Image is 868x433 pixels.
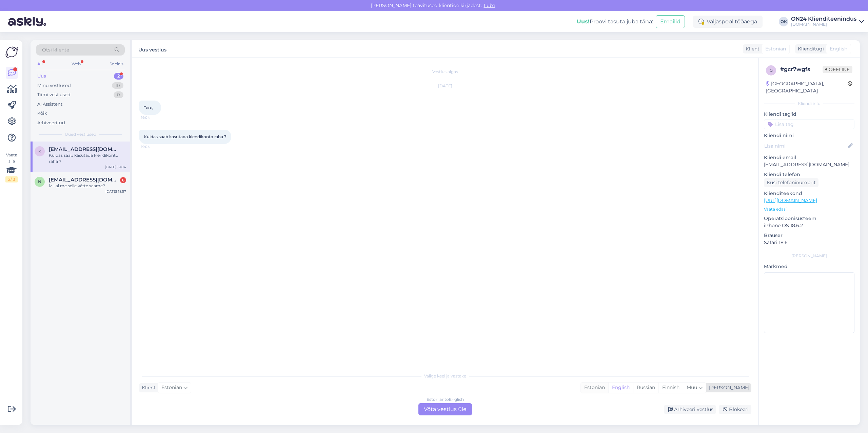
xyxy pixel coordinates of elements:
span: Estonian [765,45,786,52]
div: Vestlus algas [139,69,751,75]
span: k [38,149,41,154]
img: Askly Logo [5,46,18,59]
div: Estonian to English [427,396,464,403]
div: Kuidas saab kasutada klendikonto raha ? [49,152,126,165]
input: Lisa tag [764,119,854,129]
div: [DATE] 18:57 [105,189,126,194]
div: 2 [114,73,123,80]
span: Otsi kliente [42,46,69,53]
div: English [608,383,633,393]
div: [PERSON_NAME] [706,384,749,391]
span: Luba [482,2,497,8]
div: Küsi telefoninumbrit [764,178,818,187]
div: Võta vestlus üle [418,403,472,415]
div: Estonian [581,383,608,393]
p: Vaata edasi ... [764,206,854,212]
div: All [36,60,44,68]
div: Kõik [37,110,47,117]
span: Offline [823,66,852,73]
span: Estonian [161,384,182,391]
div: Tiimi vestlused [37,91,71,98]
label: Uus vestlus [138,44,166,53]
div: Finnish [658,383,683,393]
p: Kliendi telefon [764,171,854,178]
p: iPhone OS 18.6.2 [764,222,854,229]
a: [URL][DOMAIN_NAME] [764,197,817,203]
p: Operatsioonisüsteem [764,215,854,222]
div: Proovi tasuta juba täna: [577,18,653,26]
div: Kliendi info [764,101,854,107]
div: Väljaspool tööaega [693,16,763,28]
p: Klienditeekond [764,190,854,197]
p: Kliendi email [764,154,854,161]
div: Klient [139,384,156,391]
input: Lisa nimi [764,142,847,150]
div: 6 [120,177,126,183]
div: Vaata siia [5,152,18,182]
div: AI Assistent [37,101,62,108]
div: Russian [633,383,658,393]
span: 19:04 [141,144,166,149]
span: 19:04 [141,115,166,120]
div: Klient [743,45,759,52]
span: Tere, [144,105,153,110]
div: Blokeeri [719,405,751,414]
span: nastja.luik@gmail.com [49,177,119,183]
div: OK [779,17,788,26]
p: Safari 18.6 [764,239,854,246]
div: Valige keel ja vastake [139,373,751,379]
div: 0 [114,91,123,98]
a: ON24 Klienditeenindus[DOMAIN_NAME] [791,16,864,27]
button: Emailid [656,15,685,28]
p: Märkmed [764,263,854,270]
p: Brauser [764,232,854,239]
div: Arhiveeritud [37,120,65,126]
div: Klienditugi [795,45,824,52]
div: Socials [108,60,125,68]
span: g [770,68,773,73]
div: Arhiveeri vestlus [664,405,716,414]
div: [DOMAIN_NAME] [791,22,856,27]
div: [DATE] 19:04 [105,165,126,170]
span: Uued vestlused [65,131,96,137]
div: [PERSON_NAME] [764,253,854,259]
b: Uus! [577,18,590,25]
div: Millal me selle kätte saame? [49,183,126,189]
div: 10 [112,82,123,89]
p: Kliendi tag'id [764,111,854,118]
span: English [830,45,847,52]
div: Web [70,60,82,68]
span: Muu [687,384,697,390]
div: # gcr7wgfs [780,65,823,73]
div: ON24 Klienditeenindus [791,16,856,22]
div: Minu vestlused [37,82,71,89]
div: [DATE] [139,83,751,89]
span: kreteliss@gmail.com [49,146,119,152]
div: 2 / 3 [5,176,18,182]
p: [EMAIL_ADDRESS][DOMAIN_NAME] [764,161,854,168]
div: Uus [37,73,46,80]
p: Kliendi nimi [764,132,854,139]
span: Kuidas saab kasutada klendikonto raha ? [144,134,226,139]
span: n [38,179,41,184]
div: [GEOGRAPHIC_DATA], [GEOGRAPHIC_DATA] [766,80,848,94]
